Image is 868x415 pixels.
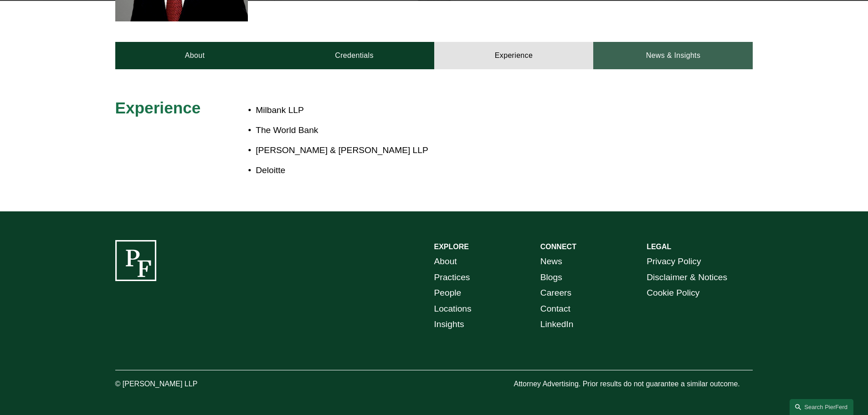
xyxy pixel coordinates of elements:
a: Locations [434,301,472,317]
a: News [540,254,562,270]
a: Insights [434,317,464,333]
p: The World Bank [256,123,673,138]
strong: CONNECT [540,243,576,251]
p: Attorney Advertising. Prior results do not guarantee a similar outcome. [514,378,753,391]
a: Contact [540,301,570,317]
a: People [434,285,462,301]
a: About [434,254,457,270]
p: Deloitte [256,163,673,179]
p: © [PERSON_NAME] LLP [115,378,248,391]
a: Blogs [540,270,562,286]
a: Experience [434,42,594,69]
a: News & Insights [593,42,753,69]
p: [PERSON_NAME] & [PERSON_NAME] LLP [256,143,673,159]
a: Cookie Policy [647,285,699,301]
strong: LEGAL [647,243,671,251]
a: Practices [434,270,470,286]
a: About [115,42,275,69]
a: Careers [540,285,571,301]
a: Disclaimer & Notices [647,270,727,286]
p: Milbank LLP [256,102,673,118]
strong: EXPLORE [434,243,469,251]
a: LinkedIn [540,317,574,333]
span: Experience [115,99,201,117]
a: Search this site [790,399,853,415]
a: Privacy Policy [647,254,701,270]
a: Credentials [275,42,434,69]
